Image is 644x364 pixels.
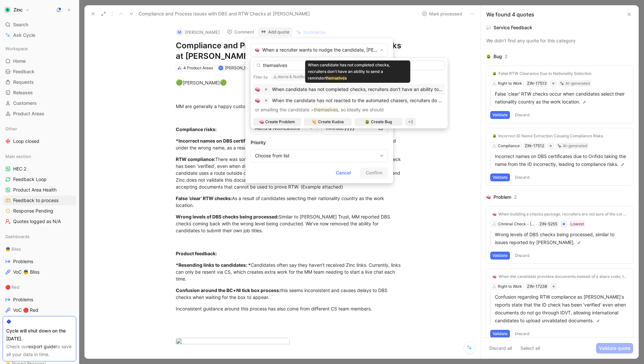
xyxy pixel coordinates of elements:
span: When the candidate has not reacted to the automated chasers, recruiters do not have that visibility [272,98,485,103]
span: Create Kudos [318,119,344,125]
img: 🪲 [365,120,370,124]
div: Filter by [253,75,268,80]
span: When candidate has not completed checks, recruiters don't have an ability to send a reminder [272,86,475,92]
div: +2 [405,118,416,126]
input: Search problem, kudos, bug, research or service feedback [253,60,445,70]
img: 🧠 [259,120,264,124]
span: When candidate has not completed checks, recruiters don't have an ability to send a reminder [308,62,390,80]
img: 🧠 [255,87,260,92]
span: Create Problem [265,119,295,125]
img: 🧠 [255,98,260,103]
span: Create Bug [371,119,392,125]
mark: themselves [314,107,338,112]
button: Alerts & Notifications [271,73,325,81]
p: or emailing the candidate > , so ideally we should [255,106,444,114]
mark: themselves [325,76,347,80]
img: 👏 [312,120,317,124]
